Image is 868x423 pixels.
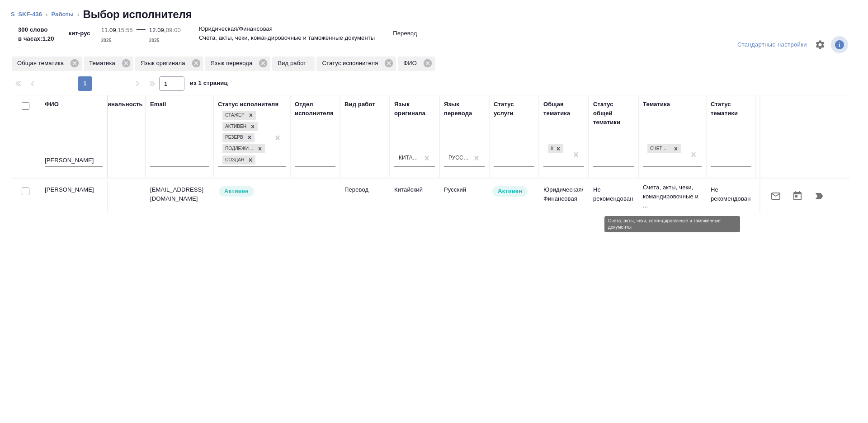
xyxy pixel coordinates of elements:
div: Общая тематика [543,100,584,118]
p: Перевод [344,185,385,194]
input: Выбери исполнителей, чтобы отправить приглашение на работу [22,188,29,195]
p: 15:55 [118,27,133,33]
div: Подлежит внедрению [222,144,255,154]
div: Маржинальность [91,100,143,109]
div: Стажер, Активен, Резерв, Подлежит внедрению, Создан [222,121,259,132]
td: Юридическая/Финансовая [539,181,589,212]
p: 09:00 [166,27,181,33]
a: S_SKF-436 [11,11,42,18]
div: Тематика [643,100,670,109]
p: Перевод [393,29,417,38]
div: Юридическая/Финансовая [547,143,564,155]
div: Стажер [222,111,246,120]
p: ФИО [403,59,420,68]
p: 12.09, [149,27,166,33]
td: Русский [439,181,489,212]
span: Настроить таблицу [809,34,831,56]
div: Статус общей тематики [593,100,634,127]
div: Стажер, Активен, Резерв, Подлежит внедрению, Создан [222,155,256,166]
div: Статус исполнителя [218,100,278,109]
li: ‹ [46,10,47,19]
span: Посмотреть информацию [831,36,850,53]
p: 11.09, [101,27,118,33]
div: Вид работ [344,100,375,109]
div: Тематика [84,56,133,71]
p: Счета, акты, чеки, командировочные и ... [643,183,702,210]
div: Статус исполнителя [316,56,396,71]
button: Открыть календарь загрузки [787,185,808,207]
p: Активен [224,187,249,196]
p: Общая тематика [17,59,67,68]
div: Юридическая/Финансовая [548,144,553,154]
div: Стажер, Активен, Резерв, Подлежит внедрению, Создан [222,132,255,143]
p: Язык оригинала [141,59,189,68]
td: [PERSON_NAME] [40,181,108,212]
nav: breadcrumb [11,7,857,22]
div: Язык перевода [205,56,271,71]
div: Язык оригинала [394,100,435,118]
button: Продолжить [808,185,830,207]
div: Резерв [222,133,245,142]
p: Язык перевода [211,59,256,68]
div: Создан [222,155,245,165]
td: Не рекомендован [589,181,638,212]
div: Статус тематики [711,100,751,118]
div: ФИО [398,56,435,71]
p: Тематика [89,59,118,68]
td: Не рекомендован [706,181,756,212]
span: из 1 страниц [190,78,228,91]
p: Статус исполнителя [322,59,381,68]
div: Стажер, Активен, Резерв, Подлежит внедрению, Создан [222,110,257,121]
td: Китайский [390,181,439,212]
div: Общая тематика [12,56,82,71]
div: Счета, акты, чеки, командировочные и таможенные документы [646,143,682,155]
p: 300 слово [18,25,54,34]
div: Язык перевода [444,100,485,118]
div: — [137,22,146,45]
div: ФИО [45,100,59,109]
div: Китайский [399,154,420,162]
div: Рядовой исполнитель: назначай с учетом рейтинга [218,185,286,197]
div: Русский [448,154,469,162]
div: Стажер, Активен, Резерв, Подлежит внедрению, Создан [222,143,266,155]
h2: Выбор исполнителя [83,7,192,22]
p: [EMAIL_ADDRESS][DOMAIN_NAME] [150,185,209,203]
li: ‹ [77,10,79,19]
div: Счета, акты, чеки, командировочные и таможенные документы [647,144,671,154]
div: Отдел исполнителя [295,100,335,118]
a: Работы [51,11,74,18]
p: Активен [498,187,522,196]
div: Язык оригинала [135,56,203,71]
div: Активен [222,122,248,132]
button: Отправить предложение о работе [765,185,787,207]
p: Юридическая/Финансовая [199,24,273,33]
div: split button [735,38,809,52]
p: Вид работ [278,59,309,68]
div: Статус услуги [494,100,534,118]
div: Email [150,100,166,109]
